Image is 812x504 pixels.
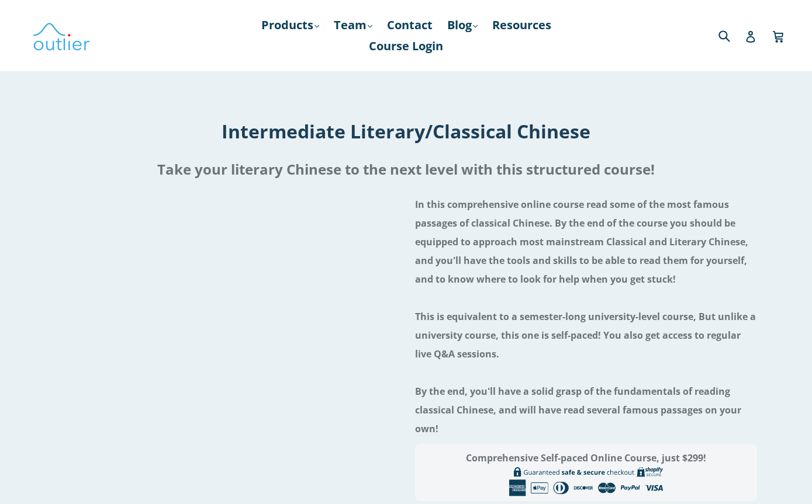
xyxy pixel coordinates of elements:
[441,15,483,36] a: Blog
[429,449,743,467] h3: Comprehensive Self-paced Online Course, just $299!
[415,195,757,438] h4: In this comprehensive online course read some of the most famous passages of classical Chinese. B...
[56,189,398,381] iframe: Embedded Youtube Video
[32,19,91,53] img: Outlier Linguistics
[328,15,378,36] a: Team
[363,36,449,57] a: Course Login
[716,23,748,47] input: Search
[486,15,557,36] a: Resources
[381,15,438,36] a: Contact
[255,15,325,36] a: Products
